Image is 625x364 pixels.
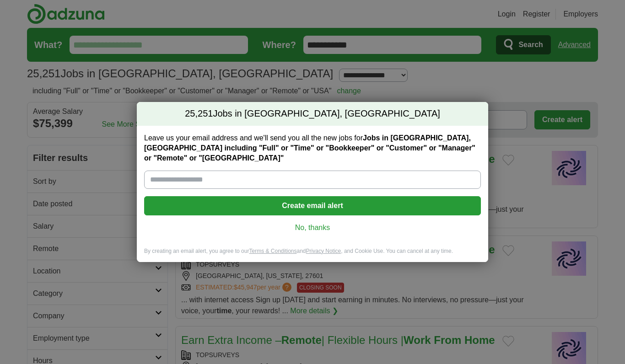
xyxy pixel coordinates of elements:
[306,248,341,254] a: Privacy Notice
[144,133,481,163] label: Leave us your email address and we'll send you all the new jobs for
[137,102,488,126] h2: Jobs in [GEOGRAPHIC_DATA], [GEOGRAPHIC_DATA]
[185,107,213,120] span: 25,251
[137,247,488,262] div: By creating an email alert, you agree to our and , and Cookie Use. You can cancel at any time.
[144,196,481,215] button: Create email alert
[144,134,475,162] strong: Jobs in [GEOGRAPHIC_DATA], [GEOGRAPHIC_DATA] including "Full" or "Time" or "Bookkeeper" or "Custo...
[151,223,474,233] a: No, thanks
[249,248,296,254] a: Terms & Conditions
